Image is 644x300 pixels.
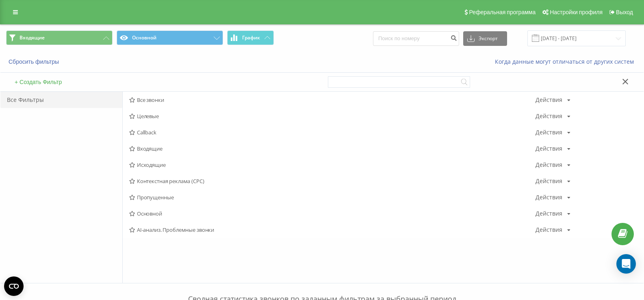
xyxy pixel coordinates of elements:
[0,92,122,108] div: Все Фильтры
[536,227,562,233] div: Действия
[616,9,633,15] span: Выход
[129,162,536,168] span: Исходящие
[536,211,562,216] div: Действия
[129,97,536,103] span: Все звонки
[129,129,536,135] span: Callback
[469,9,536,15] span: Реферальная программа
[536,146,562,151] div: Действия
[536,162,562,168] div: Действия
[129,194,536,200] span: Пропущенные
[129,113,536,119] span: Целевые
[495,58,638,65] a: Когда данные могут отличаться от других систем
[616,254,636,274] div: Open Intercom Messenger
[6,30,113,45] button: Входящие
[4,276,24,296] button: Open CMP widget
[117,30,223,45] button: Основной
[536,113,562,119] div: Действия
[20,35,45,41] span: Входящие
[129,178,536,184] span: Контекстная реклама (CPC)
[536,97,562,103] div: Действия
[6,58,63,65] button: Сбросить фильтры
[620,78,631,86] button: Закрыть
[12,78,64,86] button: + Создать Фильтр
[227,30,274,45] button: График
[463,31,507,46] button: Экспорт
[536,129,562,135] div: Действия
[536,178,562,184] div: Действия
[550,9,603,15] span: Настройки профиля
[242,35,260,41] span: График
[129,227,536,233] span: AI-анализ. Проблемные звонки
[129,146,536,151] span: Входящие
[129,211,536,216] span: Основной
[536,194,562,200] div: Действия
[373,31,459,46] input: Поиск по номеру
